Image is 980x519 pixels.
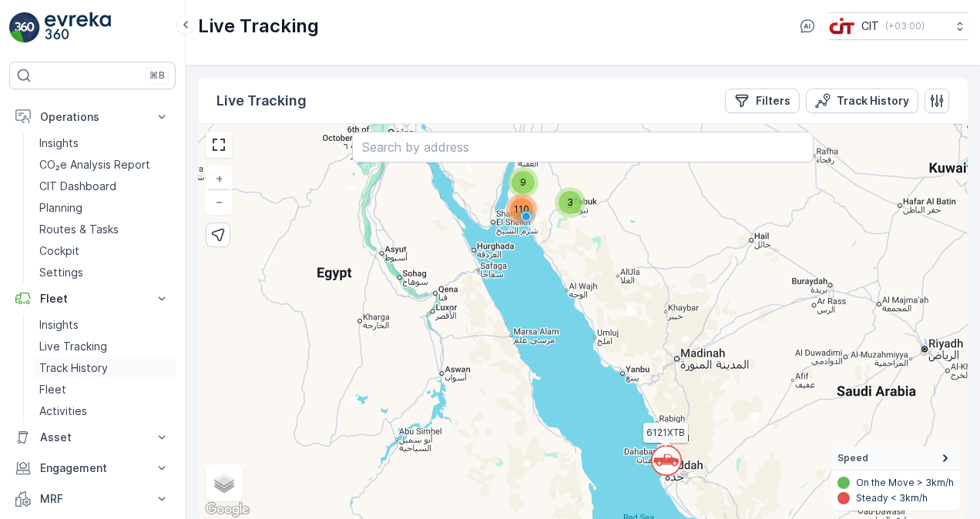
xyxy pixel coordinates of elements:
[829,12,968,40] button: CIT(+03:00)
[216,172,223,185] span: +
[567,196,573,208] span: 3
[45,12,111,43] img: logo_light-DOdMpM7g.png
[837,452,868,464] span: Speed
[207,133,230,156] a: View Fullscreen
[514,203,529,215] span: 110
[39,317,79,333] p: Insights
[508,167,539,198] div: 9
[506,194,537,225] div: 110
[40,460,145,476] p: Engagement
[33,262,176,283] a: Settings
[33,314,176,336] a: Insights
[39,179,116,194] p: CIT Dashboard
[33,240,176,262] a: Cockpit
[39,339,107,354] p: Live Tracking
[33,336,176,357] a: Live Tracking
[9,422,176,453] button: Asset
[207,466,241,500] a: Layers
[39,157,150,172] p: CO₂e Analysis Report
[725,89,800,113] button: Filters
[33,176,176,197] a: CIT Dashboard
[9,283,176,314] button: Fleet
[352,132,814,162] input: Search by address
[555,187,586,218] div: 3
[40,491,145,507] p: MRF
[9,484,176,514] button: MRF
[9,12,40,43] img: logo
[39,403,87,419] p: Activities
[33,219,176,240] a: Routes & Tasks
[40,291,145,306] p: Fleet
[856,492,928,504] p: Steady < 3km/h
[207,190,230,213] a: Zoom Out
[33,379,176,400] a: Fleet
[861,18,879,34] p: CIT
[33,197,176,219] a: Planning
[40,430,145,445] p: Asset
[39,360,108,376] p: Track History
[651,445,671,468] div: `
[837,93,909,109] p: Track History
[33,154,176,176] a: CO₂e Analysis Report
[756,93,790,109] p: Filters
[9,102,176,132] button: Operations
[33,357,176,379] a: Track History
[39,222,119,237] p: Routes & Tasks
[40,109,145,125] p: Operations
[39,265,83,280] p: Settings
[39,382,66,397] p: Fleet
[806,89,918,113] button: Track History
[149,69,165,82] p: ⌘B
[520,176,526,188] span: 9
[33,400,176,422] a: Activities
[9,453,176,484] button: Engagement
[885,20,925,32] p: ( +03:00 )
[216,90,307,112] p: Live Tracking
[39,243,79,259] p: Cockpit
[39,200,82,216] p: Planning
[198,14,319,39] p: Live Tracking
[651,445,682,476] svg: `
[33,132,176,154] a: Insights
[829,18,855,35] img: cit-logo_pOk6rL0.png
[831,447,960,470] summary: Speed
[39,136,79,151] p: Insights
[856,477,954,489] p: On the Move > 3km/h
[207,167,230,190] a: Zoom In
[216,195,223,208] span: −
